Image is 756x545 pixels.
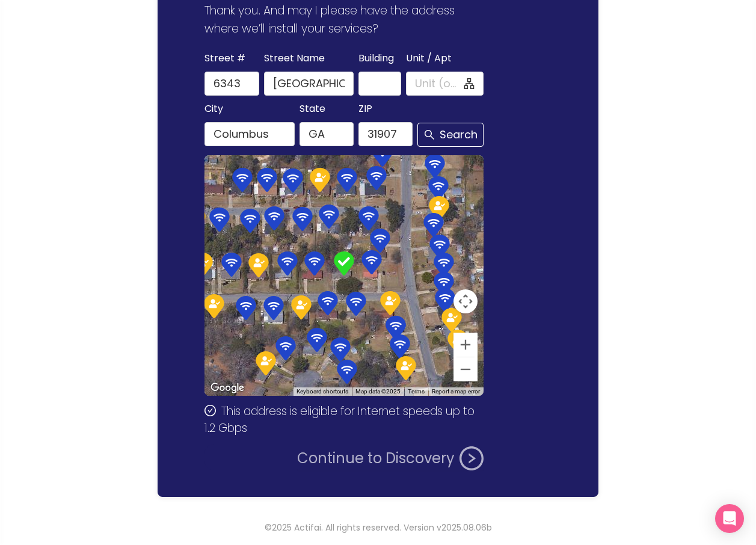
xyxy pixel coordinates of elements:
[453,289,478,313] button: Map camera controls
[358,50,394,67] span: Building
[204,72,259,96] input: 6343
[408,388,425,395] a: Terms
[207,380,247,396] a: Open this area in Google Maps (opens a new window)
[297,387,348,396] button: Keyboard shortcuts
[204,2,488,38] p: Thank you. And may I please have the address where we’ll install your services?
[204,403,474,436] span: This address is eligible for Internet speeds up to 1.2 Gbps
[464,78,475,89] span: apartment
[453,357,478,381] button: Zoom out
[204,50,245,67] span: Street #
[417,123,484,147] button: Search
[204,405,216,416] span: check-circle
[204,122,294,146] input: Columbus
[358,100,372,117] span: ZIP
[453,333,478,357] button: Zoom in
[355,388,401,395] span: Map data ©2025
[264,72,354,96] input: Mill Branch Rd
[204,100,223,117] span: City
[207,380,247,396] img: Google
[264,50,325,67] span: Street Name
[715,504,744,533] div: Open Intercom Messenger
[297,446,484,470] button: Continue to Discovery
[406,50,452,67] span: Unit / Apt
[432,388,480,395] a: Report a map error
[300,100,325,117] span: State
[415,75,462,92] input: Unit (optional)
[300,122,354,146] input: GA
[358,122,413,146] input: 31907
